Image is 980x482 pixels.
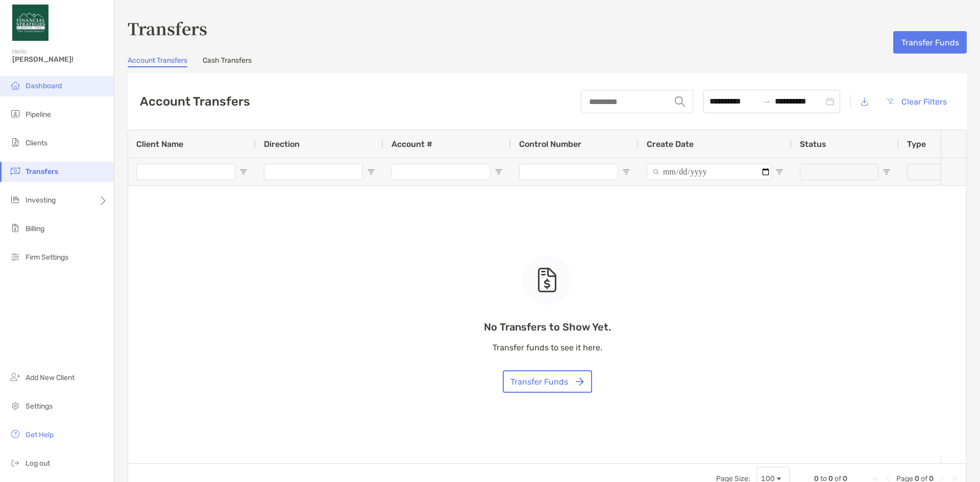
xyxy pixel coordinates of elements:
[26,82,62,90] span: Dashboard
[9,371,21,383] img: add_new_client icon
[26,167,58,176] span: Transfers
[26,402,53,411] span: Settings
[9,79,21,91] img: dashboard icon
[26,110,51,119] span: Pipeline
[26,253,68,262] span: Firm Settings
[537,268,557,292] img: empty state icon
[9,165,21,177] img: transfers icon
[763,97,771,106] span: to
[9,136,21,148] img: clients icon
[893,31,967,54] button: Transfer Funds
[9,456,21,469] img: logout icon
[12,55,108,64] span: [PERSON_NAME]!
[9,428,21,440] img: get-help icon
[26,373,75,382] span: Add New Client
[128,16,967,40] h3: Transfers
[675,96,685,107] img: input icon
[12,4,48,41] img: Zoe Logo
[9,399,21,412] img: settings icon
[9,222,21,234] img: billing icon
[9,108,21,120] img: pipeline icon
[26,196,56,205] span: Investing
[26,139,47,147] span: Clients
[203,56,252,67] a: Cash Transfers
[26,224,44,233] span: Billing
[878,90,954,113] button: Clear Filters
[503,370,592,393] button: Transfer Funds
[140,94,250,109] h2: Account Transfers
[484,341,611,354] p: Transfer funds to see it here.
[9,193,21,206] img: investing icon
[484,321,611,334] p: No Transfers to Show Yet.
[26,459,50,468] span: Log out
[887,98,894,105] img: button icon
[128,56,187,67] a: Account Transfers
[9,250,21,263] img: firm-settings icon
[26,430,54,439] span: Get Help
[576,377,584,386] img: button icon
[763,97,771,106] span: swap-right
